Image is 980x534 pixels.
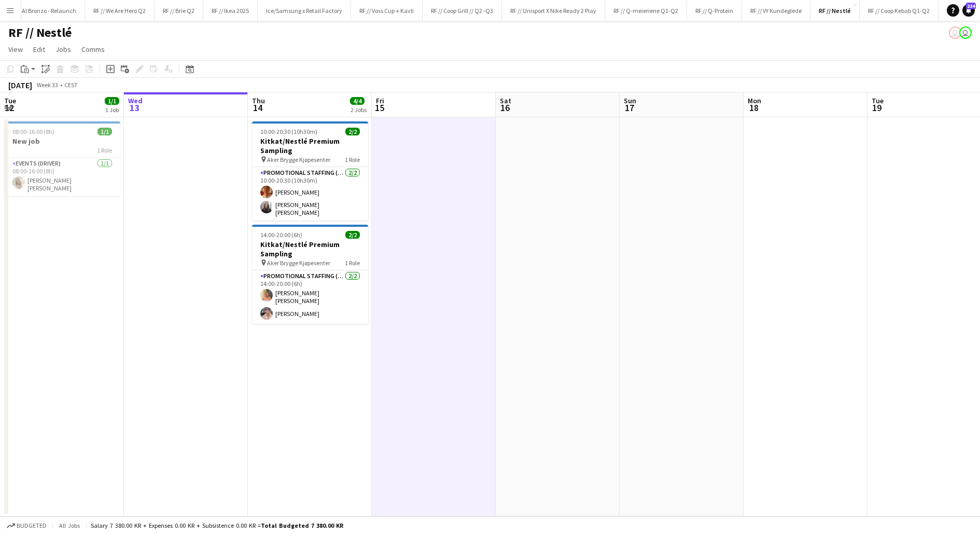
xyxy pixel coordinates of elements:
span: 1/1 [105,97,119,105]
a: View [4,43,27,56]
h1: RF // Nestlé [8,25,72,40]
a: 224 [962,4,975,17]
span: Jobs [55,45,71,54]
span: Aker Brygge Kjøpesenter [267,156,330,163]
span: Fri [376,96,384,105]
span: Comms [81,45,105,54]
app-card-role: Promotional Staffing (Brand Ambassadors)2/210:00-20:30 (10h30m)[PERSON_NAME][PERSON_NAME] [PERSON... [252,167,368,221]
div: CEST [64,81,78,89]
span: Week 33 [34,81,60,89]
button: RF // Q-meieriene Q1-Q2 [605,1,687,21]
h3: Kitkat/Nestlé Premium Sampling [252,136,368,155]
button: RF // Coop Kebab Q1-Q2 [860,1,939,21]
span: 15 [374,102,384,114]
a: Edit [29,43,49,56]
app-job-card: 08:00-16:00 (8h)1/1New job1 RoleEvents (Driver)1/108:00-16:00 (8h)[PERSON_NAME] [PERSON_NAME] [4,121,120,196]
div: Salary 7 380.00 KR + Expenses 0.00 KR + Subsistence 0.00 KR = [91,522,343,529]
app-card-role: Events (Driver)1/108:00-16:00 (8h)[PERSON_NAME] [PERSON_NAME] [4,158,120,196]
span: 18 [746,102,761,114]
app-job-card: 14:00-20:00 (6h)2/2Kitkat/Nestlé Premium Sampling Aker Brygge Kjøpesenter1 RolePromotional Staffi... [252,225,368,324]
span: Sun [624,96,636,105]
app-card-role: Promotional Staffing (Brand Ambassadors)2/214:00-20:00 (6h)[PERSON_NAME] [PERSON_NAME][PERSON_NAME] [252,270,368,324]
span: 2/2 [345,128,360,135]
span: 224 [966,3,976,9]
div: 1 Job [105,106,119,114]
span: 4/4 [350,97,365,105]
span: Total Budgeted 7 380.00 KR [261,522,343,529]
span: Tue [4,96,16,105]
span: 17 [622,102,636,114]
span: 16 [498,102,511,114]
button: RF // Nestlé [810,1,860,21]
button: RF // Ikea 2025 [203,1,258,21]
button: RF // Q-Protein [687,1,742,21]
span: Edit [33,45,45,54]
span: 08:00-16:00 (8h) [12,128,54,135]
span: Mon [748,96,761,105]
app-user-avatar: Alexander Skeppland Hole [949,26,961,39]
span: 14:00-20:00 (6h) [260,231,302,239]
span: Thu [252,96,265,105]
span: View [8,45,23,54]
span: Aker Brygge Kjøpesenter [267,259,330,267]
span: 1 Role [345,259,360,267]
div: [DATE] [8,80,32,90]
h3: Kitkat/Nestlé Premium Sampling [252,240,368,258]
h3: New job [4,136,120,146]
button: Ice/Samsung x Retail Factory [258,1,351,21]
div: 2 Jobs [351,106,367,114]
button: Budgeted [5,520,48,531]
span: 14 [250,102,265,114]
span: 10:00-20:30 (10h30m) [260,128,317,135]
span: Tue [872,96,884,105]
span: 12 [3,102,16,114]
span: 2/2 [345,231,360,239]
button: RF // We Are Hero Q2 [85,1,155,21]
span: 1/1 [97,128,112,135]
span: 1 Role [97,146,112,154]
a: Jobs [51,43,75,56]
span: Sat [500,96,511,105]
span: 1 Role [345,156,360,163]
span: 13 [127,102,143,114]
button: RF // VY Kundeglede [742,1,810,21]
span: 19 [870,102,884,114]
button: RF // Voss Cup + Kavli [351,1,423,21]
a: Comms [77,43,109,56]
span: Budgeted [17,522,47,529]
button: RF // Coop Grill // Q2 -Q3 [423,1,502,21]
button: RF // Unisport X Nike Ready 2 Play [502,1,605,21]
app-job-card: 10:00-20:30 (10h30m)2/2Kitkat/Nestlé Premium Sampling Aker Brygge Kjøpesenter1 RolePromotional St... [252,121,368,221]
span: Wed [128,96,143,105]
span: All jobs [57,522,82,529]
app-user-avatar: Alexander Skeppland Hole [959,26,972,39]
button: RF // Brie Q2 [155,1,203,21]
